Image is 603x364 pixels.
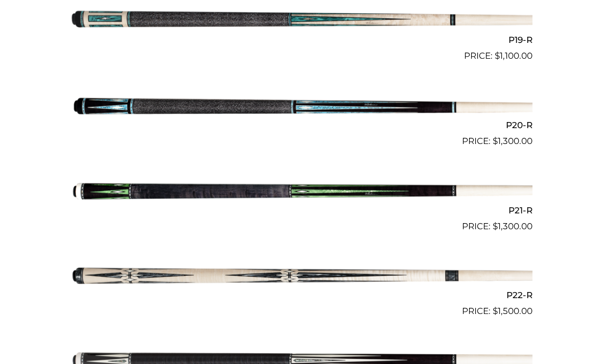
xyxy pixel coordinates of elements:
[71,152,532,233] a: P21-R $1,300.00
[71,152,532,229] img: P21-R
[493,221,498,231] span: $
[495,51,532,61] bdi: 1,100.00
[71,237,532,314] img: P22-R
[493,136,532,146] bdi: 1,300.00
[71,237,532,318] a: P22-R $1,500.00
[493,306,532,316] bdi: 1,500.00
[71,67,532,148] a: P20-R $1,300.00
[493,306,498,316] span: $
[493,136,498,146] span: $
[71,67,532,143] img: P20-R
[493,221,532,231] bdi: 1,300.00
[495,51,500,61] span: $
